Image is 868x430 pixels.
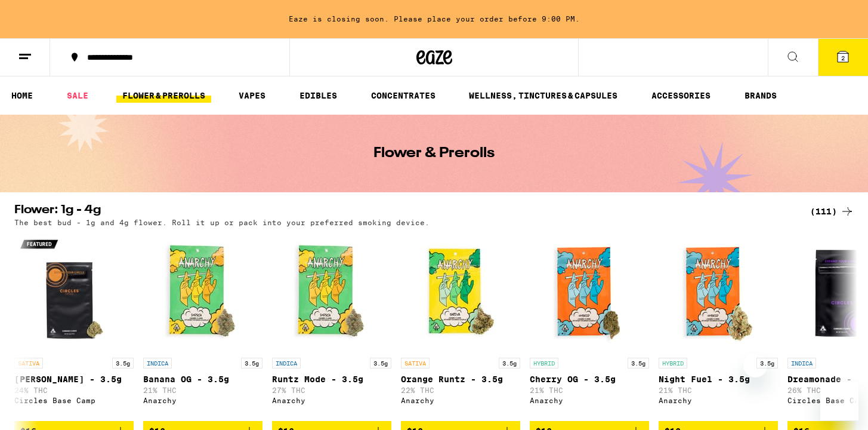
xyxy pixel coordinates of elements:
div: Anarchy [530,397,649,404]
p: Orange Runtz - 3.5g [401,374,520,384]
p: SATIVA [401,358,430,368]
p: 21% THC [659,386,778,394]
a: FLOWER & PREROLLS [116,88,211,103]
p: INDICA [272,358,301,368]
p: 3.5g [370,358,391,368]
img: Anarchy - Runtz Mode - 3.5g [272,232,391,352]
p: 3.5g [112,358,134,368]
a: VAPES [233,88,271,103]
img: Circles Base Camp - Gush Rush - 3.5g [14,232,134,352]
p: Runtz Mode - 3.5g [272,374,391,384]
p: SATIVA [14,358,43,368]
a: Open page for Gush Rush - 3.5g from Circles Base Camp [14,232,134,421]
div: Anarchy [272,397,391,404]
h1: Flower & Prerolls [373,146,495,161]
p: INDICA [143,358,172,368]
a: Open page for Cherry OG - 3.5g from Anarchy [530,232,649,421]
a: Open page for Banana OG - 3.5g from Anarchy [143,232,262,421]
a: EDIBLES [294,88,343,103]
span: 2 [841,54,845,62]
a: CONCENTRATES [365,88,441,103]
a: HOME [5,88,39,103]
iframe: Button to launch messaging window [820,382,858,420]
button: 2 [818,39,868,76]
h2: Flower: 1g - 4g [14,204,796,219]
p: 3.5g [241,358,262,368]
a: BRANDS [739,88,783,103]
p: 3.5g [499,358,520,368]
div: Circles Base Camp [14,397,134,404]
p: Cherry OG - 3.5g [530,374,649,384]
p: 21% THC [143,386,262,394]
div: Anarchy [659,397,778,404]
iframe: Close message [743,354,767,377]
p: 3.5g [628,358,649,368]
img: Anarchy - Night Fuel - 3.5g [659,232,778,352]
p: [PERSON_NAME] - 3.5g [14,374,134,384]
p: Banana OG - 3.5g [143,374,262,384]
a: SALE [61,88,94,103]
div: Anarchy [401,397,520,404]
p: 24% THC [14,386,134,394]
a: Open page for Runtz Mode - 3.5g from Anarchy [272,232,391,421]
a: (111) [810,204,854,219]
img: Anarchy - Banana OG - 3.5g [143,232,262,352]
p: HYBRID [530,358,558,368]
img: Anarchy - Orange Runtz - 3.5g [401,232,520,352]
a: Open page for Night Fuel - 3.5g from Anarchy [659,232,778,421]
img: Anarchy - Cherry OG - 3.5g [530,232,649,352]
a: Open page for Orange Runtz - 3.5g from Anarchy [401,232,520,421]
p: 21% THC [530,386,649,394]
a: WELLNESS, TINCTURES & CAPSULES [463,88,623,103]
a: ACCESSORIES [645,88,716,103]
p: HYBRID [659,358,687,368]
p: 22% THC [401,386,520,394]
p: 27% THC [272,386,391,394]
p: Night Fuel - 3.5g [659,374,778,384]
div: Anarchy [143,397,262,404]
p: The best bud - 1g and 4g flower. Roll it up or pack into your preferred smoking device. [14,219,430,226]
